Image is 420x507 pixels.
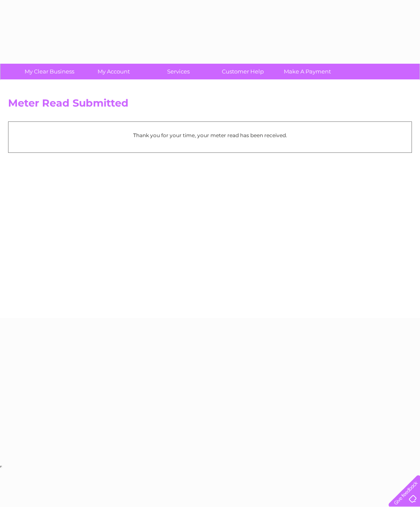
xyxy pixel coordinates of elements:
a: My Account [79,64,149,79]
p: Thank you for your time, your meter read has been received. [13,131,407,139]
h2: Meter Read Submitted [8,97,412,113]
a: Services [143,64,213,79]
a: Customer Help [208,64,278,79]
a: My Clear Business [14,64,84,79]
a: Make A Payment [272,64,342,79]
